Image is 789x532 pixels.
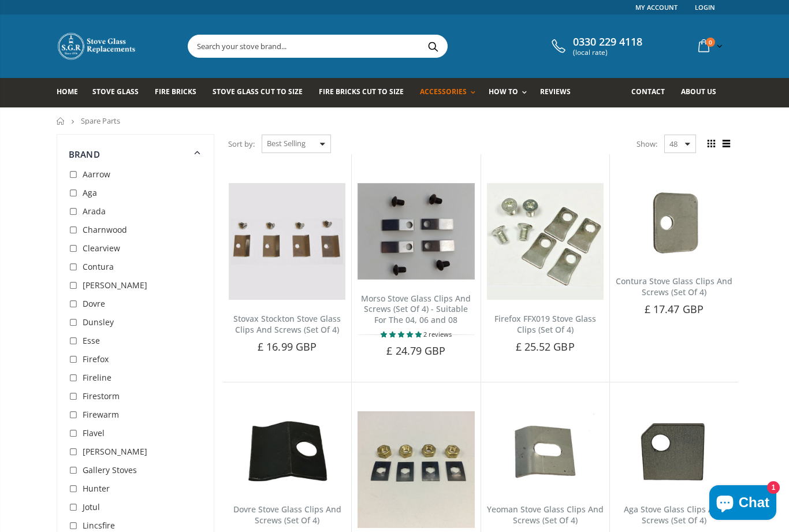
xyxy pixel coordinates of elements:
[83,261,114,272] span: Contura
[637,135,657,153] span: Show:
[83,280,147,291] span: [PERSON_NAME]
[420,78,481,107] a: Accessories
[83,446,147,457] span: [PERSON_NAME]
[188,35,576,57] input: Search your stove brand...
[57,117,65,125] a: Home
[624,504,724,526] a: Aga Stove Glass Clips And Screws (Set Of 4)
[155,87,196,96] span: Fire Bricks
[386,344,445,358] span: £ 24.79 GBP
[631,87,665,96] span: Contact
[573,36,642,49] span: 0330 229 4118
[681,78,725,107] a: About us
[83,520,115,531] span: Lincsfire
[155,78,205,107] a: Fire Bricks
[487,183,604,300] img: Firefox FFX019 Stove Glass Clips (Set Of 4)
[83,298,105,309] span: Dovre
[423,330,452,338] span: 2 reviews
[229,411,345,491] img: Set of 4 Dovre glass clips with screws
[358,183,474,280] img: Stove glass clips for the Morso 04, 06 and 08
[92,78,147,107] a: Stove Glass
[83,354,109,364] span: Firefox
[361,293,471,326] a: Morso Stove Glass Clips And Screws (Set Of 4) - Suitable For The 04, 06 and 08
[83,224,127,235] span: Charnwood
[681,87,716,96] span: About us
[420,87,467,96] span: Accessories
[69,148,100,160] span: Brand
[489,78,533,107] a: How To
[540,78,579,107] a: Reviews
[57,32,137,61] img: Stove Glass Replacement
[420,35,446,57] button: Search
[616,276,732,297] a: Contura Stove Glass Clips And Screws (Set Of 4)
[516,340,575,354] span: £ 25.52 GBP
[83,409,119,420] span: Firewarm
[549,36,642,57] a: 0330 229 4118 (local rate)
[83,464,137,475] span: Gallery Stoves
[83,483,110,494] span: Hunter
[645,302,704,316] span: £ 17.47 GBP
[83,187,97,198] span: Aga
[487,411,604,491] img: Set of 4 Yeoman glass clips with screws
[705,137,717,150] span: Grid view
[381,330,423,338] span: 5.00 stars
[540,87,571,96] span: Reviews
[83,372,111,383] span: Fireline
[83,243,120,254] span: Clearview
[83,206,106,217] span: Arada
[489,87,518,96] span: How To
[83,169,110,180] span: Aarrow
[358,411,474,528] img: Villager Stove Glass Clips And Nuts (Set Of 4)
[83,317,114,328] span: Dunsley
[616,183,732,263] img: Set of 4 Contura glass clips with screws
[83,335,100,346] span: Esse
[213,87,302,96] span: Stove Glass Cut To Size
[487,504,604,526] a: Yeoman Stove Glass Clips And Screws (Set Of 4)
[706,38,715,47] span: 0
[258,340,317,354] span: £ 16.99 GBP
[616,411,732,491] img: Set of 4 Aga glass clips with screws
[92,87,139,96] span: Stove Glass
[573,49,642,57] span: (local rate)
[233,313,341,335] a: Stovax Stockton Stove Glass Clips And Screws (Set Of 4)
[229,183,345,300] img: Set of 4 Stovax Stockton glass clips with screws
[319,78,412,107] a: Fire Bricks Cut To Size
[631,78,673,107] a: Contact
[228,134,255,154] span: Sort by:
[81,116,120,126] span: Spare Parts
[83,390,120,401] span: Firestorm
[213,78,311,107] a: Stove Glass Cut To Size
[494,313,596,335] a: Firefox FFX019 Stove Glass Clips (Set Of 4)
[57,78,87,107] a: Home
[706,485,780,523] inbox-online-store-chat: Shopify online store chat
[233,504,341,526] a: Dovre Stove Glass Clips And Screws (Set Of 4)
[319,87,404,96] span: Fire Bricks Cut To Size
[83,501,100,512] span: Jotul
[694,35,725,57] a: 0
[83,427,105,438] span: Flavel
[720,137,732,150] span: List view
[57,87,78,96] span: Home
